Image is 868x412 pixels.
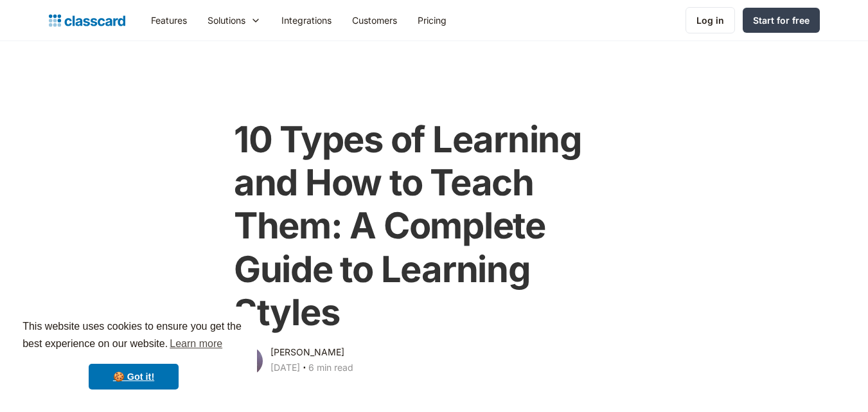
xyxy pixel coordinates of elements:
div: Start for free [753,13,810,27]
div: Log in [696,13,724,27]
a: Pricing [407,6,457,35]
div: ‧ [300,360,308,378]
div: Solutions [208,13,245,27]
span: This website uses cookies to ensure you get the best experience on our website. [22,319,245,354]
div: 6 min read [308,360,353,375]
a: Customers [342,6,407,35]
h1: 10 Types of Learning and How to Teach Them: A Complete Guide to Learning Styles [234,118,634,334]
a: home [49,12,125,30]
div: Solutions [197,6,271,35]
a: learn more about cookies [168,334,224,354]
a: Start for free [743,8,820,33]
div: [PERSON_NAME] [270,345,344,360]
a: Log in [686,7,735,33]
a: dismiss cookie message [89,364,179,390]
div: [DATE] [270,360,300,375]
a: Features [141,6,197,35]
a: Integrations [271,6,342,35]
div: cookieconsent [10,307,257,402]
